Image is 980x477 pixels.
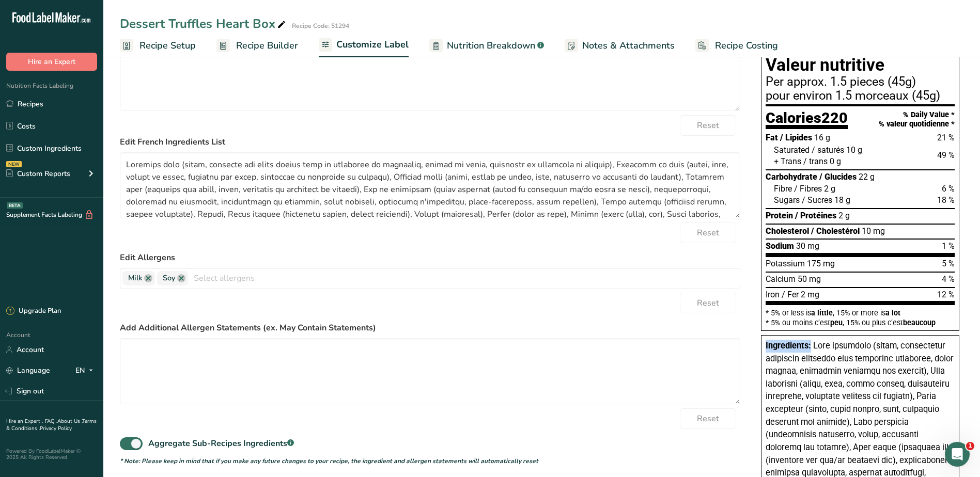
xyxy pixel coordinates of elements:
iframe: Intercom live chat [945,442,970,467]
button: Reset [680,408,736,429]
span: Milk [128,273,142,284]
input: Select allergens [188,270,740,286]
a: Nutrition Breakdown [429,34,544,57]
button: Reset [680,293,736,313]
span: 12 % [937,290,955,299]
span: Cholesterol [766,226,809,236]
span: 2 g [838,211,850,220]
span: Recipe Costing [715,39,778,53]
a: FAQ . [45,418,57,425]
span: 1 [966,442,974,450]
a: Hire an Expert . [6,418,43,425]
a: Privacy Policy [40,425,72,432]
span: Nutrition Breakdown [447,39,535,53]
span: Potassium [766,259,805,268]
label: Edit French Ingredients List [120,136,740,148]
span: 30 mg [796,241,819,251]
a: Recipe Setup [120,34,196,57]
span: 18 g [834,195,850,205]
span: / Fer [782,290,799,299]
div: EN [75,364,97,377]
span: / Glucides [819,172,857,182]
a: Recipe Builder [216,34,298,57]
span: Carbohydrate [766,172,817,182]
span: Reset [697,297,719,309]
div: Aggregate Sub-Recipes Ingredients [148,437,294,450]
span: Iron [766,290,780,299]
div: Custom Reports [6,168,70,179]
span: 10 mg [862,226,885,236]
div: Dessert Truffles Heart Box [120,14,288,33]
h1: Nutrition Facts Valeur nutritive [766,39,955,74]
div: BETA [7,202,23,209]
span: Fibre [774,184,792,194]
div: Upgrade Plan [6,306,61,316]
a: Recipe Costing [695,34,778,57]
span: Recipe Setup [139,39,196,53]
label: Add Additional Allergen Statements (ex. May Contain Statements) [120,322,740,334]
span: 2 mg [801,290,819,299]
span: / Protéines [795,211,836,220]
span: / saturés [812,145,844,155]
a: Language [6,361,50,379]
span: Notes & Attachments [582,39,675,53]
span: 4 % [942,274,955,284]
span: Calcium [766,274,796,284]
span: Reset [697,119,719,132]
section: * 5% or less is , 15% or more is [766,305,955,326]
div: Per approx. 1.5 pieces (45g) [766,76,955,88]
span: / Cholestérol [811,226,860,236]
span: Soy [163,273,175,284]
span: 21 % [937,133,955,142]
a: Notes & Attachments [565,34,675,57]
a: About Us . [57,418,82,425]
div: * 5% ou moins c’est , 15% ou plus c’est [766,319,955,326]
span: Customize Label [336,38,409,52]
span: Protein [766,211,793,220]
div: NEW [6,161,22,167]
span: 0 g [830,156,841,166]
span: 22 g [859,172,875,182]
i: * Note: Please keep in mind that if you make any future changes to your recipe, the ingredient an... [120,457,538,465]
span: / Fibres [794,184,822,194]
span: 10 g [846,145,862,155]
span: 1 % [942,241,955,251]
span: 6 % [942,184,955,194]
span: 50 mg [798,274,821,284]
span: a little [811,309,833,317]
span: a lot [885,309,900,317]
button: Reset [680,222,736,243]
span: Recipe Builder [236,39,298,53]
span: Reset [697,412,719,425]
span: / Sucres [802,195,832,205]
span: Reset [697,227,719,239]
label: Edit Allergens [120,251,740,264]
div: Calories [766,110,848,130]
span: peu [830,319,843,327]
a: Customize Label [319,33,409,58]
span: + Trans [774,156,801,166]
span: 49 % [937,150,955,160]
div: Powered By FoodLabelMaker © 2025 All Rights Reserved [6,448,97,460]
span: Ingredients: [766,341,811,351]
a: Terms & Conditions . [6,418,97,432]
span: beaucoup [903,319,936,327]
button: Hire an Expert [6,53,97,71]
span: Sugars [774,195,800,205]
span: 5 % [942,259,955,268]
span: / Lipides [780,133,812,142]
span: 16 g [814,133,830,142]
span: Saturated [774,145,810,155]
div: Recipe Code: 51294 [292,21,349,30]
button: Reset [680,115,736,136]
span: Sodium [766,241,794,251]
span: 18 % [937,195,955,205]
div: pour environ 1.5 morceaux (45g) [766,90,955,102]
span: 220 [821,109,848,126]
span: 175 mg [807,259,835,268]
span: 2 g [824,184,835,194]
span: / trans [803,156,828,166]
div: % Daily Value * % valeur quotidienne * [879,110,955,129]
span: Fat [766,133,778,142]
